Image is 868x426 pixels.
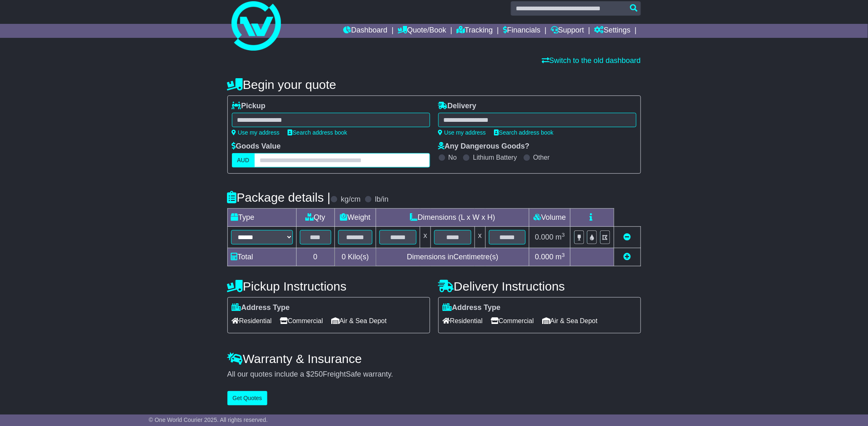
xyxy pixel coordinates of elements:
[232,102,266,111] label: Pickup
[420,227,431,248] td: x
[491,314,534,327] span: Commercial
[232,153,255,168] label: AUD
[227,209,296,227] td: Type
[533,154,550,161] label: Other
[341,195,360,204] label: kg/cm
[475,227,485,248] td: x
[443,303,501,312] label: Address Type
[473,154,517,161] label: Lithium Battery
[149,417,268,423] span: © One World Courier 2025. All rights reserved.
[535,233,554,241] span: 0.000
[594,24,631,38] a: Settings
[376,248,529,266] td: Dimensions in Centimetre(s)
[494,129,554,136] a: Search address book
[232,142,281,151] label: Goods Value
[503,24,540,38] a: Financials
[232,303,290,312] label: Address Type
[342,253,346,261] span: 0
[296,248,335,266] td: 0
[375,195,388,204] label: lb/in
[227,191,331,204] h4: Package details |
[438,129,486,136] a: Use my address
[443,314,483,327] span: Residential
[280,314,323,327] span: Commercial
[232,129,280,136] a: Use my address
[456,24,493,38] a: Tracking
[227,352,641,365] h4: Warranty & Insurance
[335,209,376,227] td: Weight
[551,24,584,38] a: Support
[556,233,565,241] span: m
[398,24,446,38] a: Quote/Book
[529,209,571,227] td: Volume
[624,233,631,241] a: Remove this item
[624,253,631,261] a: Add new item
[344,24,388,38] a: Dashboard
[562,252,565,258] sup: 3
[535,253,554,261] span: 0.000
[288,129,347,136] a: Search address book
[227,391,268,405] button: Get Quotes
[335,248,376,266] td: Kilo(s)
[556,253,565,261] span: m
[227,279,430,293] h4: Pickup Instructions
[438,102,477,111] label: Delivery
[542,314,598,327] span: Air & Sea Depot
[227,370,641,379] div: All our quotes include a $ FreightSafe warranty.
[227,248,296,266] td: Total
[438,142,530,151] label: Any Dangerous Goods?
[562,232,565,238] sup: 3
[542,56,641,65] a: Switch to the old dashboard
[449,154,457,161] label: No
[296,209,335,227] td: Qty
[311,370,323,378] span: 250
[376,209,529,227] td: Dimensions (L x W x H)
[232,314,272,327] span: Residential
[331,314,387,327] span: Air & Sea Depot
[438,279,641,293] h4: Delivery Instructions
[227,78,641,91] h4: Begin your quote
